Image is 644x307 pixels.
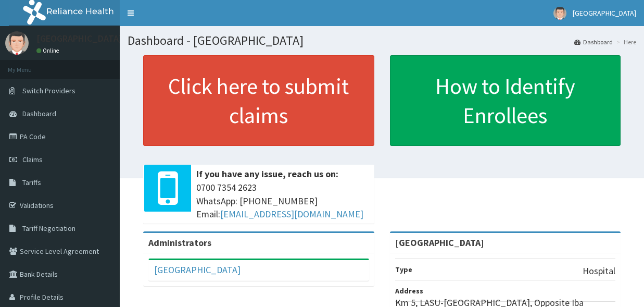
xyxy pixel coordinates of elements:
span: [GEOGRAPHIC_DATA] [573,8,636,18]
a: How to Identify Enrollees [390,55,621,146]
span: Dashboard [22,109,56,118]
h1: Dashboard - [GEOGRAPHIC_DATA] [128,34,636,47]
span: Tariff Negotiation [22,224,75,233]
a: [EMAIL_ADDRESS][DOMAIN_NAME] [220,208,363,220]
p: Hospital [583,264,615,278]
a: Online [36,47,61,54]
img: User Image [553,7,566,20]
a: Click here to submit claims [143,55,374,146]
img: User Image [5,31,29,55]
a: Dashboard [574,38,613,46]
strong: [GEOGRAPHIC_DATA] [395,237,484,249]
a: [GEOGRAPHIC_DATA] [154,264,241,276]
b: Type [395,265,412,274]
span: Switch Providers [22,86,75,95]
b: If you have any issue, reach us on: [196,168,338,180]
li: Here [614,38,636,46]
span: Claims [22,155,43,164]
b: Address [395,286,423,296]
span: Tariffs [22,178,41,187]
span: 0700 7354 2623 WhatsApp: [PHONE_NUMBER] Email: [196,181,369,221]
b: Administrators [148,237,211,249]
p: [GEOGRAPHIC_DATA] [36,34,122,43]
